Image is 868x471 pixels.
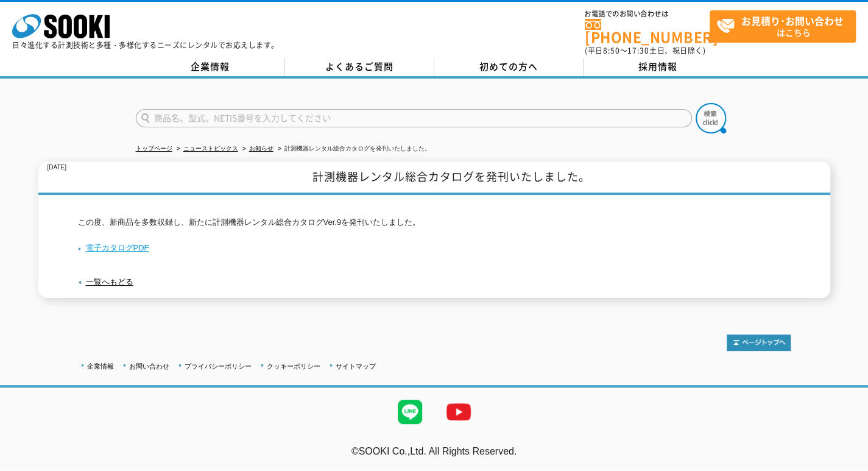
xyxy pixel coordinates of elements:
[741,13,844,28] strong: お見積り･お問い合わせ
[87,363,114,370] a: 企業情報
[136,109,692,127] input: 商品名、型式、NETIS番号を入力してください
[38,161,830,195] h1: 計測機器レンタル総合カタログを発刊いたしました。
[86,277,133,286] a: 一覧へもどる
[48,161,66,174] p: [DATE]
[78,243,149,252] a: 電子カタログPDF
[716,11,855,41] span: はこちら
[249,145,273,152] a: お知らせ
[183,145,238,152] a: ニューストピックス
[136,58,285,76] a: 企業情報
[275,143,431,155] li: 計測機器レンタル総合カタログを発刊いたしました。
[585,45,705,56] span: (平日 ～ 土日、祝日除く)
[710,10,856,43] a: お見積り･お問い合わせはこちら
[386,388,434,436] img: LINE
[12,41,279,49] p: 日々進化する計測技術と多種・多様化するニーズにレンタルでお応えします。
[479,60,538,73] span: 初めての方へ
[267,363,320,370] a: クッキーポリシー
[434,388,483,436] img: YouTube
[585,19,710,44] a: [PHONE_NUMBER]
[585,10,710,18] span: お電話でのお問い合わせは
[627,45,649,56] span: 17:30
[821,459,868,469] a: テストMail
[336,363,376,370] a: サイトマップ
[78,216,791,229] p: この度、新商品を多数収録し、新たに計測機器レンタル総合カタログVer.9を発刊いたしました。
[434,58,584,76] a: 初めての方へ
[584,58,733,76] a: 採用情報
[129,363,169,370] a: お問い合わせ
[696,103,726,133] img: btn_search.png
[136,145,172,152] a: トップページ
[727,335,791,351] img: トップページへ
[185,363,252,370] a: プライバシーポリシー
[285,58,434,76] a: よくあるご質問
[603,45,620,56] span: 8:50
